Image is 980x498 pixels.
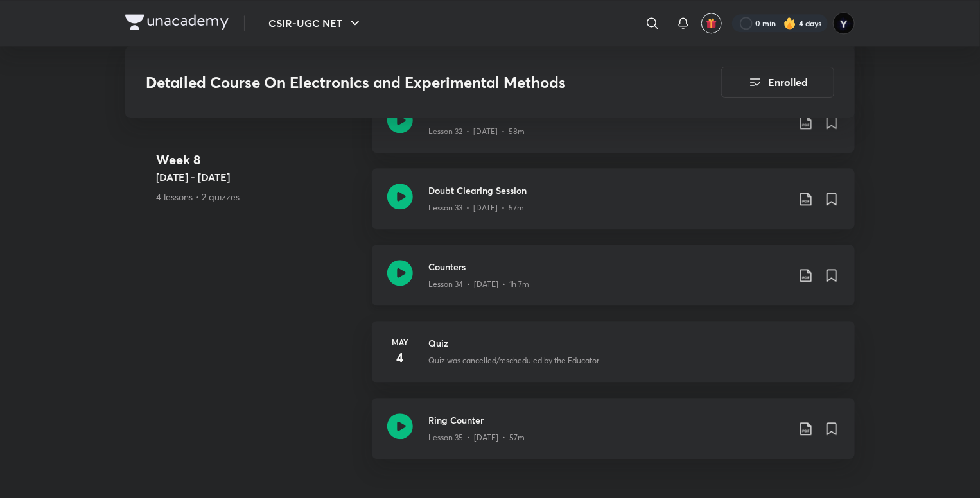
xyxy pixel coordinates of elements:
a: May4QuizQuiz was cancelled/rescheduled by the Educator [372,321,855,398]
h6: May [387,336,413,348]
a: Ring CounterLesson 35 • [DATE] • 57m [372,398,855,474]
h3: Quiz [428,336,839,350]
a: Company Logo [125,14,229,33]
h3: Detailed Course On Electronics and Experimental Methods [146,73,649,92]
a: CountersLesson 34 • [DATE] • 1h 7m [372,245,855,321]
h4: Week 8 [156,151,362,170]
p: Lesson 33 • [DATE] • 57m [428,202,524,214]
a: Doubt Clearing SessionLesson 33 • [DATE] • 57m [372,168,855,245]
p: Lesson 35 • [DATE] • 57m [428,432,525,443]
button: avatar [701,13,722,33]
p: Lesson 32 • [DATE] • 58m [428,126,525,137]
button: Enrolled [721,67,834,98]
img: Company Logo [125,14,229,30]
h3: Counters [428,260,788,273]
a: Photo-detectors: PIN & Avalanche PhotodiodesLesson 32 • [DATE] • 58m [372,92,855,168]
h3: Ring Counter [428,413,788,427]
button: CSIR-UGC NET [261,10,371,36]
p: Quiz was cancelled/rescheduled by the Educator [428,355,599,366]
h5: [DATE] - [DATE] [156,170,362,185]
p: 4 lessons • 2 quizzes [156,191,362,204]
h3: Doubt Clearing Session [428,184,788,197]
img: avatar [706,17,717,29]
h4: 4 [387,348,413,367]
img: Yedhukrishna Nambiar [833,12,855,34]
p: Lesson 34 • [DATE] • 1h 7m [428,279,529,290]
img: streak [783,17,796,30]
